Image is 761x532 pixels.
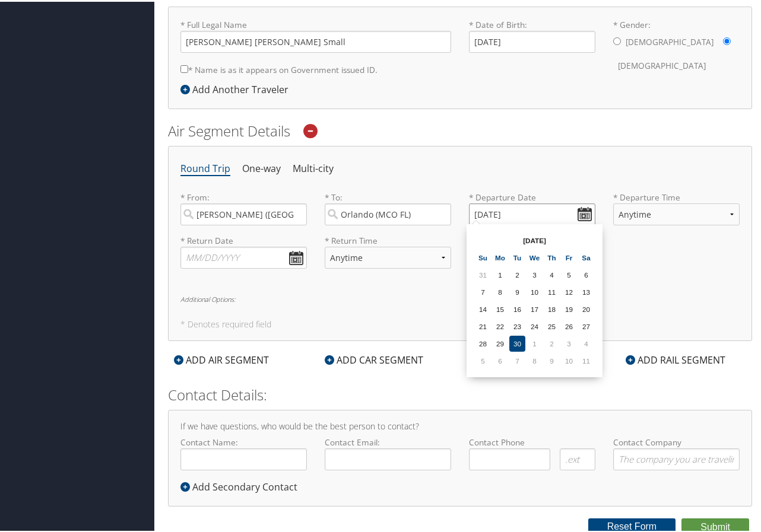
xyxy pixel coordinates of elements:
td: 9 [509,282,525,298]
label: * Full Legal Name [180,17,451,51]
label: * Name is as it appears on Government issued ID. [180,57,378,79]
td: 20 [578,300,594,316]
td: 25 [544,317,560,333]
td: 21 [475,317,491,333]
td: 4 [578,334,594,350]
label: * From: [180,190,307,224]
td: 11 [578,351,594,367]
label: Contact Name: [180,435,307,469]
td: 24 [527,317,543,333]
label: * To: [325,190,451,224]
input: City or Airport Code [325,202,451,224]
td: 28 [475,334,491,350]
input: * Gender:[DEMOGRAPHIC_DATA][DEMOGRAPHIC_DATA] [723,36,731,43]
td: 22 [492,317,508,333]
li: One-way [242,157,281,178]
td: 14 [475,300,491,316]
label: * Return Date [180,233,307,245]
input: Contact Email: [325,447,451,469]
input: * Full Legal Name [180,29,451,51]
div: ADD RAIL SEGMENT [620,351,731,365]
td: 7 [475,282,491,298]
label: Contact Phone [469,435,595,447]
td: 27 [578,317,594,333]
div: ADD AIR SEGMENT [168,351,275,365]
label: * Departure Date [469,190,595,202]
th: Su [475,248,491,264]
th: Th [544,248,560,264]
td: 3 [561,334,577,350]
td: 2 [509,265,525,281]
select: * Departure Time [613,202,740,224]
label: Contact Email: [325,435,451,469]
td: 29 [492,334,508,350]
th: We [527,248,543,264]
td: 15 [492,300,508,316]
input: MM/DD/YYYY [469,202,595,224]
th: Mo [492,248,508,264]
th: Fr [561,248,577,264]
div: Add Another Traveler [180,81,294,95]
td: 19 [561,300,577,316]
input: MM/DD/YYYY [180,245,307,267]
label: Contact Company [613,435,740,469]
td: 31 [475,265,491,281]
td: 1 [492,265,508,281]
td: 6 [578,265,594,281]
h6: Additional Options: [180,294,740,301]
input: Contact Company [613,447,740,469]
div: ADD CAR SEGMENT [319,351,429,365]
label: * Gender: [613,17,740,76]
td: 5 [561,265,577,281]
input: Contact Name: [180,447,307,469]
label: * Departure Time [613,190,740,233]
li: Multi-city [293,157,334,178]
td: 12 [561,282,577,298]
td: 3 [527,265,543,281]
td: 30 [509,334,525,350]
input: * Name is as it appears on Government issued ID. [180,63,188,71]
td: 11 [544,282,560,298]
input: * Date of Birth: [469,29,595,51]
td: 13 [578,282,594,298]
td: 5 [475,351,491,367]
label: * Date of Birth: [469,17,595,51]
td: 26 [561,317,577,333]
label: * Return Time [325,233,451,245]
h4: If we have questions, who would be the best person to contact? [180,420,740,429]
td: 10 [561,351,577,367]
h5: * Denotes required field [180,318,740,327]
td: 6 [492,351,508,367]
td: 17 [527,300,543,316]
input: .ext [560,447,595,469]
th: Tu [509,248,525,264]
td: 16 [509,300,525,316]
td: 2 [544,334,560,350]
label: [DEMOGRAPHIC_DATA] [626,29,714,52]
td: 23 [509,317,525,333]
th: Sa [578,248,594,264]
td: 9 [544,351,560,367]
input: City or Airport Code [180,202,307,224]
td: 10 [527,282,543,298]
li: Round Trip [180,157,230,178]
td: 1 [527,334,543,350]
td: 8 [527,351,543,367]
h2: Contact Details: [168,383,752,403]
div: Add Secondary Contact [180,478,303,492]
h2: Air Segment Details [168,119,752,139]
td: 8 [492,282,508,298]
th: [DATE] [492,231,577,247]
td: 18 [544,300,560,316]
td: 4 [544,265,560,281]
input: * Gender:[DEMOGRAPHIC_DATA][DEMOGRAPHIC_DATA] [613,36,621,43]
label: [DEMOGRAPHIC_DATA] [618,53,706,75]
td: 7 [509,351,525,367]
